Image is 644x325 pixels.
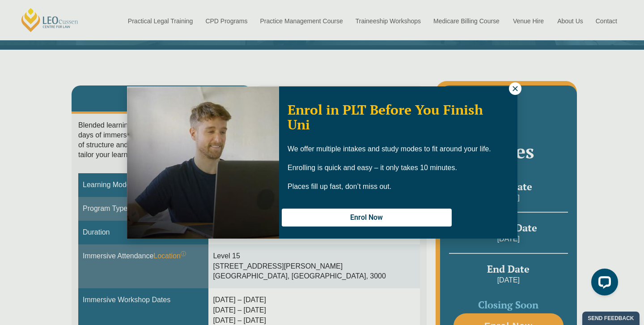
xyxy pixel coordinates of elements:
[288,101,483,133] span: Enrol in PLT Before You Finish Uni
[584,265,622,303] iframe: LiveChat chat widget
[288,145,491,153] span: We offer multiple intakes and study modes to fit around your life.
[288,183,391,190] span: Places fill up fast, don’t miss out.
[282,209,452,227] button: Enrol Now
[127,86,279,239] img: Woman in yellow blouse holding folders looking to the right and smiling
[288,164,457,171] span: Enrolling is quick and easy – it only takes 10 minutes.
[509,82,521,95] button: Close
